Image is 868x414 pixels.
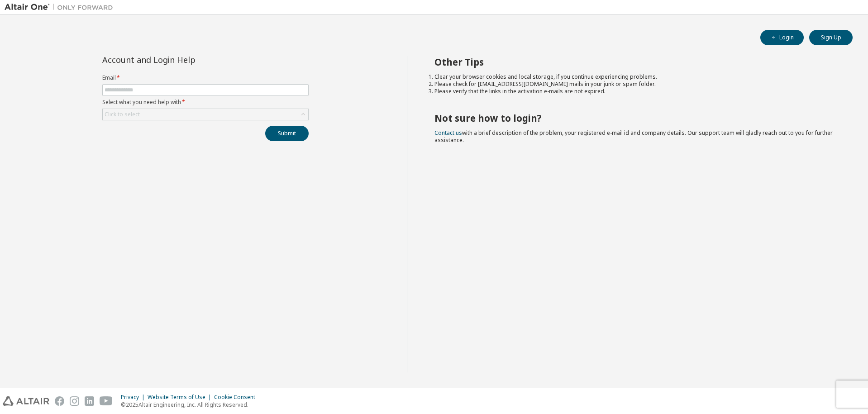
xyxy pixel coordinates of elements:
img: youtube.svg [100,396,113,406]
label: Select what you need help with [102,99,309,106]
h2: Other Tips [434,56,837,68]
li: Clear your browser cookies and local storage, if you continue experiencing problems. [434,73,837,81]
li: Please check for [EMAIL_ADDRESS][DOMAIN_NAME] mails in your junk or spam folder. [434,81,837,88]
img: Altair One [5,3,118,12]
img: facebook.svg [55,396,64,406]
p: © 2025 Altair Engineering, Inc. All Rights Reserved. [121,401,261,409]
label: Email [102,74,309,81]
button: Sign Up [809,30,853,45]
li: Please verify that the links in the activation e-mails are not expired. [434,88,837,95]
a: Contact us [434,129,462,137]
div: Click to select [103,109,308,120]
img: altair_logo.svg [3,396,49,406]
div: Account and Login Help [102,56,267,63]
span: with a brief description of the problem, your registered e-mail id and company details. Our suppo... [434,129,833,144]
button: Login [760,30,804,45]
div: Click to select [105,111,140,118]
div: Website Terms of Use [148,394,214,401]
button: Submit [265,126,309,141]
div: Privacy [121,394,148,401]
div: Cookie Consent [214,394,261,401]
h2: Not sure how to login? [434,112,837,124]
img: linkedin.svg [85,396,94,406]
img: instagram.svg [70,396,79,406]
